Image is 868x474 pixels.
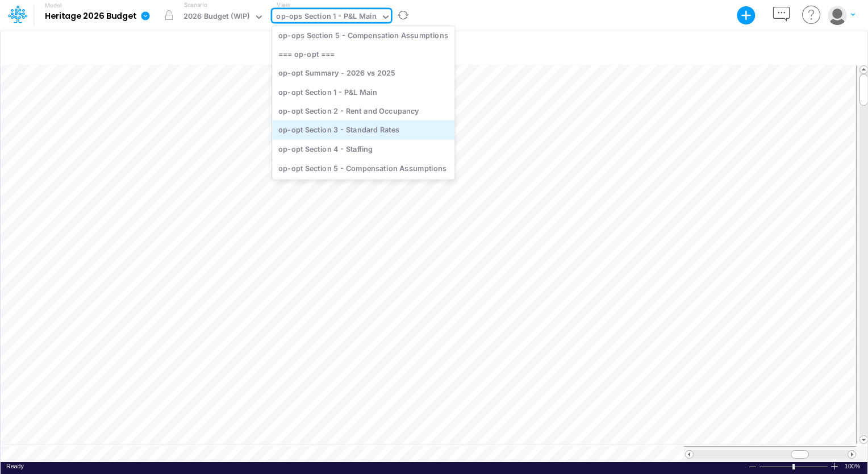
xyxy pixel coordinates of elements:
div: op-opt Summary - 2026 vs 2025 [272,64,454,82]
label: View [277,1,290,9]
div: Zoom In [830,462,839,471]
span: 100% [845,462,862,471]
label: Scenario [184,1,207,9]
div: Zoom [792,464,795,469]
div: op-ops Section 5 - Compensation Assumptions [272,26,454,44]
label: Model [45,2,62,9]
div: op-opt Section 5 - Compensation Assumptions [272,159,454,177]
div: op-opt Section 1 - P&L Main [272,82,454,101]
div: In Ready mode [6,462,24,471]
div: Zoom [759,462,830,471]
div: op-opt Section 4 - Staffing [272,139,454,158]
span: Ready [6,463,24,469]
div: 2026 Budget (WIP) [183,11,250,24]
b: Heritage 2026 Budget [45,11,136,22]
div: === op-opt === [272,44,454,63]
div: Zoom Out [748,463,757,471]
div: op-opt Section 3 - Standard Rates [272,120,454,139]
div: op-ops Section 1 - P&L Main [276,11,376,24]
div: Zoom level [845,462,862,471]
div: op-opt Section 2 - Rent and Occupancy [272,102,454,120]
